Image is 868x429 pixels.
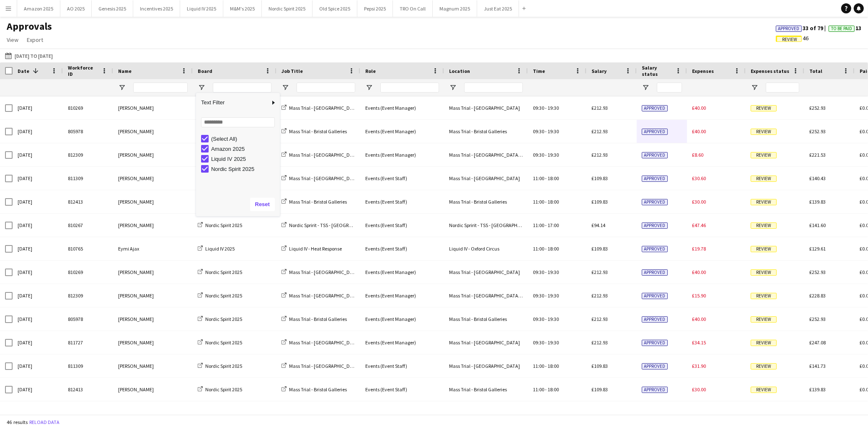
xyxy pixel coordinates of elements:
[809,152,826,158] span: £221.53
[692,316,706,322] span: £40.00
[63,378,113,401] div: 812413
[196,96,270,110] span: Text Filter
[592,152,608,158] span: £212.93
[250,198,275,211] button: Reset
[533,269,544,275] span: 09:30
[13,190,63,213] div: [DATE]
[776,34,809,42] span: 46
[692,386,706,393] span: £30.00
[692,363,706,369] span: £31.90
[809,68,822,74] span: Total
[692,222,706,228] span: £47.46
[282,363,360,369] a: Mass Trial - [GEOGRAPHIC_DATA]
[444,378,528,401] div: Mass Trial - Bristol Galleries
[592,316,608,322] span: £212.93
[444,284,528,307] div: Mass Trial - [GEOGRAPHIC_DATA] OSM
[92,0,133,17] button: Genesis 2025
[592,128,608,134] span: £212.93
[477,0,519,17] button: Just Eat 2025
[533,128,544,134] span: 09:30
[289,175,360,181] span: Mass Trial - [GEOGRAPHIC_DATA]
[692,339,706,346] span: £34.15
[533,68,545,74] span: Time
[548,246,559,252] span: 18:00
[196,93,280,216] div: Column Filter
[809,199,826,205] span: £139.83
[592,363,608,369] span: £109.83
[692,269,706,275] span: £40.00
[782,37,797,42] span: Review
[592,269,608,275] span: £212.93
[751,129,777,135] span: Review
[751,152,777,158] span: Review
[545,269,547,275] span: -
[365,84,373,91] button: Open Filter Menu
[63,401,113,424] div: 812258
[692,105,706,111] span: £40.00
[545,199,547,205] span: -
[198,316,242,322] a: Nordic Spirit 2025
[751,176,777,182] span: Review
[809,363,826,369] span: £141.73
[282,175,360,181] a: Mass Trial - [GEOGRAPHIC_DATA]
[63,120,113,143] div: 805978
[133,83,188,93] input: Name Filter Input
[657,83,682,93] input: Salary status Filter Input
[282,386,347,393] a: Mass Trial - Bristol Galleries
[113,190,193,213] div: [PERSON_NAME]
[642,222,668,229] span: Approved
[3,51,54,61] button: [DATE] to [DATE]
[545,316,547,322] span: -
[282,152,371,158] a: Mass Trial - [GEOGRAPHIC_DATA] OSM
[592,386,608,393] span: £109.83
[444,354,528,377] div: Mass Trial - [GEOGRAPHIC_DATA]
[533,246,544,252] span: 11:00
[751,246,777,252] span: Review
[692,292,706,299] span: £15.90
[642,199,668,205] span: Approved
[63,214,113,237] div: 810267
[360,143,444,166] div: Events (Event Manager)
[360,237,444,260] div: Events (Event Staff)
[289,292,371,299] span: Mass Trial - [GEOGRAPHIC_DATA] OSM
[113,331,193,354] div: [PERSON_NAME]
[289,152,371,158] span: Mass Trial - [GEOGRAPHIC_DATA] OSM
[289,199,347,205] span: Mass Trial - Bristol Galleries
[313,0,357,17] button: Old Spice 2025
[533,292,544,299] span: 09:30
[113,261,193,284] div: [PERSON_NAME]
[751,363,777,370] span: Review
[13,237,63,260] div: [DATE]
[282,199,347,205] a: Mass Trial - Bristol Galleries
[545,152,547,158] span: -
[592,246,608,252] span: £109.83
[829,24,861,32] span: 13
[751,293,777,299] span: Review
[205,292,242,299] span: Nordic Spirit 2025
[692,246,706,252] span: £19.78
[766,83,799,93] input: Expenses status Filter Input
[63,284,113,307] div: 812309
[548,269,559,275] span: 19:30
[113,401,193,424] div: [PERSON_NAME]
[289,339,360,346] span: Mass Trial - [GEOGRAPHIC_DATA]
[289,386,347,393] span: Mass Trial - Bristol Galleries
[444,120,528,143] div: Mass Trial - Bristol Galleries
[223,0,262,17] button: M&M's 2025
[211,166,277,172] div: Nordic Spirit 2025
[360,401,444,424] div: Events (Event Staff)
[17,0,60,17] button: Amazon 2025
[289,246,342,252] span: Liquid IV - Heat Response
[118,68,132,74] span: Name
[592,175,608,181] span: £109.83
[444,401,528,424] div: Mass Trial - [GEOGRAPHIC_DATA]
[642,65,672,77] span: Salary status
[642,363,668,370] span: Approved
[289,269,360,275] span: Mass Trial - [GEOGRAPHIC_DATA]
[289,316,347,322] span: Mass Trial - Bristol Galleries
[444,237,528,260] div: Liquid IV - Oxford Circus
[13,308,63,331] div: [DATE]
[282,339,360,346] a: Mass Trial - [GEOGRAPHIC_DATA]
[809,386,826,393] span: £139.83
[444,308,528,331] div: Mass Trial - Bristol Galleries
